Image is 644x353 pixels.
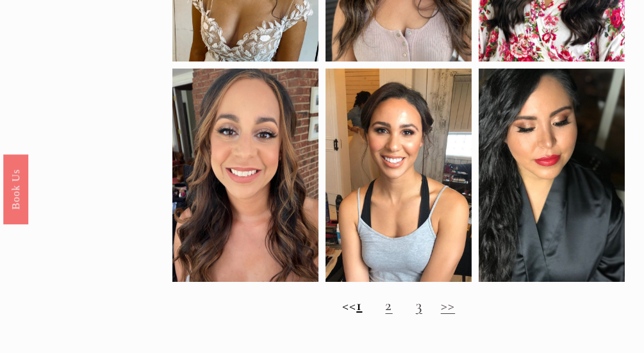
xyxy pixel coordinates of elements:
h2: << [172,297,625,315]
a: 3 [416,296,422,315]
a: 2 [385,296,392,315]
a: Book Us [3,154,28,224]
a: >> [441,296,455,315]
strong: 1 [356,296,362,315]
